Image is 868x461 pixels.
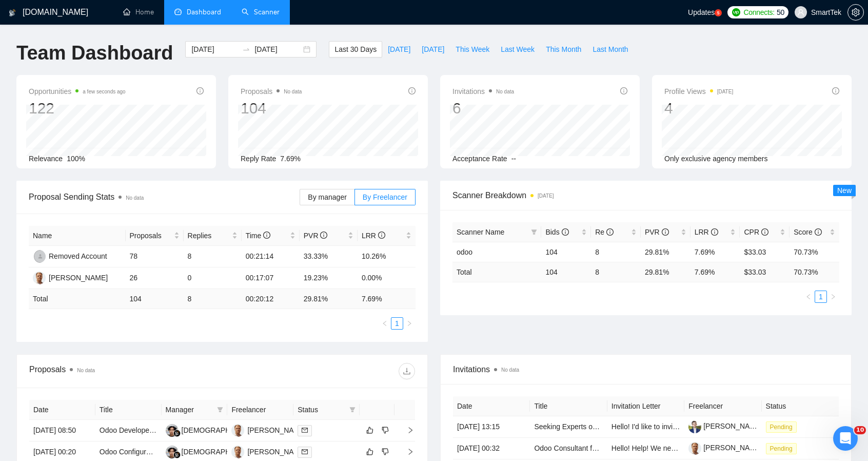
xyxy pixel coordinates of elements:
span: Updates [688,8,715,16]
span: Scanner Name [457,228,504,236]
button: setting [847,4,864,21]
span: dashboard [174,8,182,15]
a: YN[PERSON_NAME] [231,447,306,455]
td: 29.81 % [300,289,358,309]
span: left [805,294,812,300]
div: [DEMOGRAPHIC_DATA][PERSON_NAME] [182,425,321,436]
span: info-circle [408,87,416,94]
span: filter [347,402,358,417]
button: Last Month [587,41,634,57]
td: $ 33.03 [740,262,790,282]
span: filter [215,402,225,417]
img: gigradar-bm.png [173,430,181,437]
a: Pending [766,422,801,431]
li: Previous Page [379,317,391,330]
img: c1J14AIOA20xmX8cwGZQfx3sM7o4sWrQrzNpfHFfJUolIrzLxhnGIEIMDfYSy05zPC [688,442,701,455]
th: Status [762,396,839,416]
span: Re [595,228,614,236]
span: No data [501,367,519,373]
th: Replies [184,226,242,246]
span: info-circle [761,228,768,236]
span: Last 30 Days [334,44,377,55]
th: Manager [162,400,228,420]
th: Title [530,396,607,416]
span: -- [511,155,516,163]
span: LRR [695,228,718,236]
a: setting [847,8,864,16]
span: Replies [188,230,230,241]
td: 29.81 % [641,262,691,282]
span: Scanner Breakdown [452,189,839,202]
a: searchScanner [242,8,280,16]
a: Pending [766,444,801,452]
td: 8 [184,289,242,309]
td: Seeking Experts on Manufacturing Drawing Tools – Paid Survey [530,416,607,438]
span: No data [496,89,514,94]
td: 8 [591,242,641,262]
button: right [403,317,416,330]
span: Opportunities [29,85,126,98]
td: 7.69 % [358,289,416,309]
th: Freelancer [227,400,293,420]
td: 7.69% [691,242,740,262]
span: info-circle [562,228,569,236]
span: left [382,320,388,326]
iframe: Intercom live chat [833,426,858,451]
div: [PERSON_NAME] [49,272,108,283]
input: End date [254,44,301,55]
button: dislike [379,424,391,436]
li: 1 [815,291,827,303]
span: 50 [777,7,784,18]
span: info-circle [606,228,614,236]
a: 1 [815,291,826,302]
span: This Month [546,44,581,55]
time: [DATE] [538,193,554,199]
span: Relevance [29,155,63,163]
td: [DATE] 08:50 [29,420,95,441]
div: 104 [241,99,302,118]
td: 70.73 % [790,262,839,282]
li: 1 [391,317,403,330]
time: a few seconds ago [83,89,125,94]
span: filter [529,224,539,240]
th: Freelancer [684,396,761,416]
text: 5 [717,11,720,15]
span: right [406,320,412,326]
img: logo [9,5,16,21]
a: odoo [457,248,472,256]
td: Odoo Developer for Insurance Brokerage Customization [95,420,162,441]
span: info-circle [815,228,822,236]
span: info-circle [196,87,204,94]
img: MZ [166,424,179,437]
button: download [399,363,415,379]
a: homeHome [123,8,154,16]
button: This Week [450,41,495,57]
time: [DATE] [717,89,733,94]
td: 00:20:12 [242,289,300,309]
button: [DATE] [382,41,416,57]
button: left [802,291,815,303]
span: Pending [766,421,797,433]
span: Last Month [593,44,628,55]
span: No data [126,195,144,201]
button: dislike [379,446,391,458]
span: LRR [362,232,385,240]
td: 00:21:14 [242,246,300,267]
td: 00:17:07 [242,267,300,289]
a: Odoo Configuration and Set Up [100,448,200,456]
td: Total [452,262,541,282]
td: [DATE] 13:15 [453,416,530,438]
td: 104 [541,242,591,262]
div: 6 [452,99,514,118]
td: Total [29,289,126,309]
span: filter [349,407,356,413]
span: right [830,294,836,300]
span: Status [298,404,345,415]
span: download [399,367,415,375]
span: like [366,448,373,456]
div: Removed Account [49,251,107,262]
li: Next Page [403,317,416,330]
span: Pending [766,443,797,454]
td: 104 [126,289,184,309]
div: [PERSON_NAME] [247,425,306,436]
